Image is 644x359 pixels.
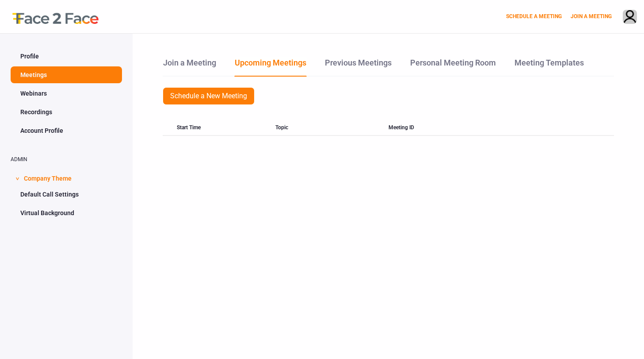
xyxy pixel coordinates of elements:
[163,57,217,76] a: Join a Meeting
[275,120,388,136] div: Topic
[11,186,122,203] a: Default Call Settings
[11,205,122,221] a: Virtual Background
[410,57,496,76] a: Personal Meeting Room
[11,48,122,65] a: Profile
[24,169,72,186] span: Company Theme
[506,13,562,19] a: SCHEDULE A MEETING
[13,177,22,180] span: >
[163,120,275,136] div: Start Time
[11,85,122,102] a: Webinars
[324,57,392,76] a: Previous Meetings
[389,120,501,136] div: Meeting ID
[234,57,307,77] a: Upcoming Meetings
[11,66,122,83] a: Meetings
[571,13,612,19] a: JOIN A MEETING
[163,87,255,105] a: Schedule a New Meeting
[11,122,122,139] a: Account Profile
[11,104,122,120] a: Recordings
[11,157,122,162] h2: ADMIN
[514,57,584,76] a: Meeting Templates
[623,10,636,25] img: avatar.710606db.png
